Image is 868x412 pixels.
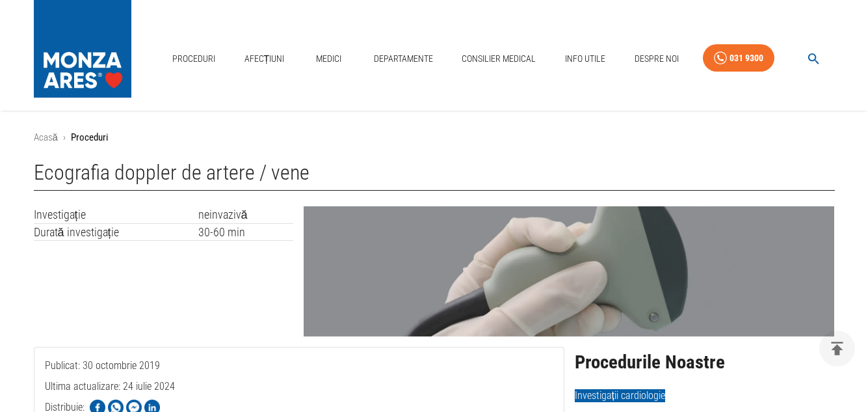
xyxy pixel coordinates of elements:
span: Investigații cardiologie [575,389,665,402]
h2: Procedurile Noastre [575,352,835,373]
a: 031 9300 [703,44,774,72]
li: › [63,130,66,145]
td: 30-60 min [198,223,294,241]
a: Departamente [369,46,438,72]
button: delete [819,331,855,366]
div: 031 9300 [730,50,763,66]
td: Durată investigație [34,223,198,241]
a: Afecțiuni [239,46,290,72]
a: Proceduri [167,46,220,72]
a: Despre Noi [629,46,684,72]
td: neinvazivă [198,206,294,223]
a: Acasă [34,131,58,143]
a: Info Utile [560,46,611,72]
h1: Ecografia doppler de artere / vene [34,161,835,191]
nav: breadcrumb [34,130,835,145]
p: Proceduri [71,130,108,145]
a: Consilier Medical [456,46,541,72]
td: Investigație [34,206,198,223]
img: Ecografie doppler de artere sau vene | MONZA ARES [304,206,834,336]
a: Medici [308,46,350,72]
